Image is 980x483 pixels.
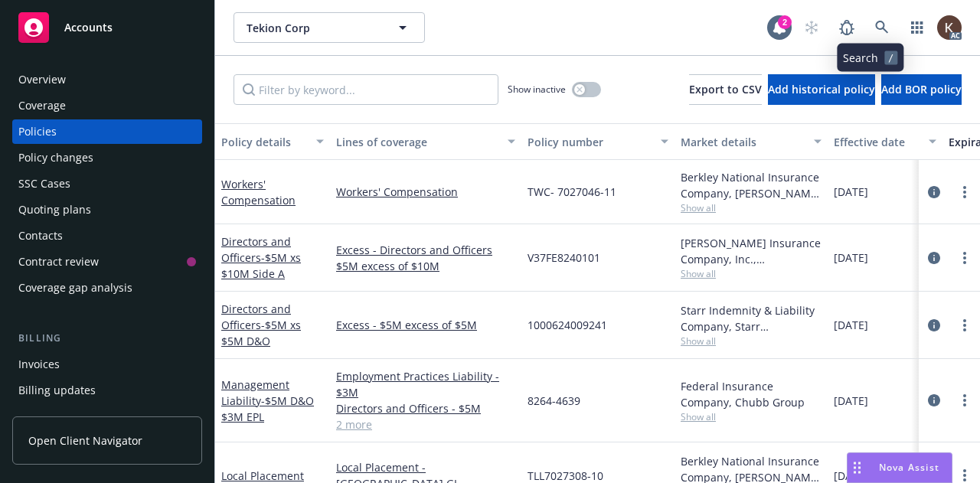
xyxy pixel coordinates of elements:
[796,12,827,43] a: Start snowing
[18,378,96,403] div: Billing updates
[221,468,304,483] a: Local Placement
[689,74,762,105] button: Export to CSV
[689,82,762,96] span: Export to CSV
[681,169,822,201] div: Berkley National Insurance Company, [PERSON_NAME] Corporation
[955,249,974,267] a: more
[955,183,974,201] a: more
[12,250,202,274] a: Contract review
[12,67,202,92] a: Overview
[681,235,822,267] div: [PERSON_NAME] Insurance Company, Inc., [PERSON_NAME] Group
[528,134,652,150] div: Policy number
[247,20,379,36] span: Tekion Corp
[879,461,939,474] span: Nova Assist
[28,432,142,449] span: Open Client Navigator
[681,201,822,214] span: Show all
[12,276,202,300] a: Coverage gap analysis
[221,250,301,281] span: - $5M xs $10M Side A
[18,171,70,196] div: SSC Cases
[681,378,822,410] div: Federal Insurance Company, Chubb Group
[847,452,952,483] button: Nova Assist
[336,368,515,400] a: Employment Practices Liability - $3M
[18,352,60,377] div: Invoices
[18,224,63,248] div: Contacts
[18,93,66,118] div: Coverage
[336,242,515,274] a: Excess - Directors and Officers $5M excess of $10M
[336,400,515,416] a: Directors and Officers - $5M
[834,393,868,409] span: [DATE]
[681,134,805,150] div: Market details
[528,317,607,333] span: 1000624009241
[834,184,868,200] span: [DATE]
[508,83,566,96] span: Show inactive
[18,197,91,222] div: Quoting plans
[18,276,132,300] div: Coverage gap analysis
[12,331,202,346] div: Billing
[221,177,296,207] a: Workers' Compensation
[778,15,792,29] div: 2
[937,15,962,40] img: photo
[828,123,942,160] button: Effective date
[336,184,515,200] a: Workers' Compensation
[925,316,943,335] a: circleInformation
[215,123,330,160] button: Policy details
[18,250,99,274] div: Contract review
[528,184,616,200] span: TWC- 7027046-11
[12,145,202,170] a: Policy changes
[221,134,307,150] div: Policy details
[12,197,202,222] a: Quoting plans
[675,123,828,160] button: Market details
[925,183,943,201] a: circleInformation
[12,93,202,118] a: Coverage
[681,267,822,280] span: Show all
[221,393,314,424] span: - $5M D&O $3M EPL
[330,123,521,160] button: Lines of coverage
[881,82,962,96] span: Add BOR policy
[834,317,868,333] span: [DATE]
[681,410,822,423] span: Show all
[768,74,875,105] button: Add historical policy
[12,171,202,196] a: SSC Cases
[221,318,301,348] span: - $5M xs $5M D&O
[221,234,301,281] a: Directors and Officers
[925,391,943,410] a: circleInformation
[768,82,875,96] span: Add historical policy
[18,119,57,144] div: Policies
[12,352,202,377] a: Invoices
[64,21,113,34] span: Accounts
[221,302,301,348] a: Directors and Officers
[681,335,822,348] span: Show all
[955,316,974,335] a: more
[848,453,867,482] div: Drag to move
[955,391,974,410] a: more
[18,145,93,170] div: Policy changes
[881,74,962,105] button: Add BOR policy
[867,12,897,43] a: Search
[528,250,600,266] span: V37FE8240101
[834,134,920,150] div: Effective date
[528,393,580,409] span: 8264-4639
[18,67,66,92] div: Overview
[12,6,202,49] a: Accounts
[12,119,202,144] a: Policies
[221,377,314,424] a: Management Liability
[925,249,943,267] a: circleInformation
[902,12,933,43] a: Switch app
[834,250,868,266] span: [DATE]
[831,12,862,43] a: Report a Bug
[12,378,202,403] a: Billing updates
[681,302,822,335] div: Starr Indemnity & Liability Company, Starr Companies, RT Specialty Insurance Services, LLC (RSG S...
[336,416,515,432] a: 2 more
[336,134,498,150] div: Lines of coverage
[521,123,675,160] button: Policy number
[234,12,425,43] button: Tekion Corp
[12,224,202,248] a: Contacts
[336,317,515,333] a: Excess - $5M excess of $5M
[234,74,498,105] input: Filter by keyword...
